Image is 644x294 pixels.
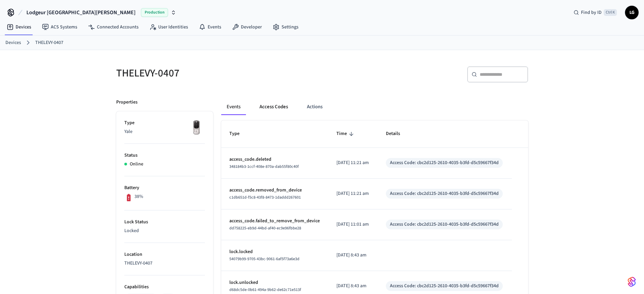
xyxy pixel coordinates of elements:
[390,159,499,166] div: Access Code: cbc2d125-2610-4035-b3fd-d5c59667f34d
[336,252,370,259] p: [DATE] 8:43 am
[229,156,320,163] p: access_code.deleted
[336,282,370,290] p: [DATE] 8:43 am
[193,21,227,33] a: Events
[336,221,370,228] p: [DATE] 11:01 am
[5,39,21,46] a: Devices
[254,99,293,115] button: Access Codes
[229,195,301,200] span: c1db651d-f5c8-43f8-8473-1daddd267601
[124,219,205,226] p: Lock Status
[229,164,299,169] span: 348184b3-1ccf-408e-870a-dab55f80c40f
[130,161,143,168] p: Online
[604,9,617,16] span: Ctrl K
[124,119,205,127] p: Type
[124,152,205,159] p: Status
[37,21,83,33] a: ACS Systems
[124,227,205,234] p: Locked
[267,21,304,33] a: Settings
[229,256,299,262] span: 54079b99-9705-43bc-9061-6af5f73a6e3d
[221,99,528,115] div: ant example
[625,6,639,19] button: LG
[390,190,499,197] div: Access Code: cbc2d125-2610-4035-b3fd-d5c59667f34d
[221,99,246,115] button: Events
[144,21,193,33] a: User Identities
[124,260,205,267] p: THELEVY-0407
[124,284,205,291] p: Capabilities
[229,225,301,231] span: dd758225-eb9d-44bd-af40-ec9e96fbbe28
[83,21,144,33] a: Connected Accounts
[116,99,138,106] p: Properties
[124,184,205,191] p: Battery
[229,248,320,255] p: lock.locked
[581,9,602,16] span: Find by ID
[229,187,320,194] p: access_code.removed_from_device
[390,221,499,228] div: Access Code: cbc2d125-2610-4035-b3fd-d5c59667f34d
[141,8,168,17] span: Production
[229,287,301,293] span: d68dc5de-0b61-494a-9b62-de62c71e513f
[124,128,205,135] p: Yale
[227,21,267,33] a: Developer
[229,279,320,286] p: lock.unlocked
[124,251,205,258] p: Location
[1,21,37,33] a: Devices
[626,6,638,19] span: LG
[229,129,248,139] span: Type
[336,159,370,166] p: [DATE] 11:21 am
[390,282,499,290] div: Access Code: cbc2d125-2610-4035-b3fd-d5c59667f34d
[628,276,636,287] img: SeamLogoGradient.69752ec5.svg
[134,193,143,200] p: 38%
[386,129,409,139] span: Details
[336,190,370,197] p: [DATE] 11:21 am
[35,39,63,46] a: THELEVY-0407
[302,99,328,115] button: Actions
[116,66,318,80] h5: THELEVY-0407
[229,218,320,225] p: access_code.failed_to_remove_from_device
[336,129,356,139] span: Time
[568,6,622,19] div: Find by IDCtrl K
[188,119,205,136] img: Yale Assure Touchscreen Wifi Smart Lock, Satin Nickel, Front
[26,8,136,17] span: Lodgeur [GEOGRAPHIC_DATA][PERSON_NAME]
